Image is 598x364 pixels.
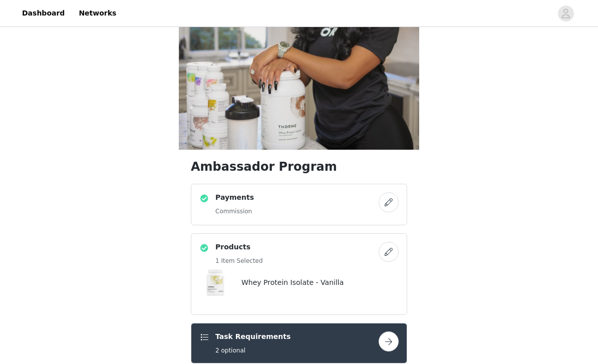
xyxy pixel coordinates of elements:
h4: Task Requirements [215,332,290,342]
h5: Commission [215,207,254,216]
div: avatar [561,6,570,22]
img: Whey Protein Isolate - Vanilla [199,267,231,299]
h5: 2 optional [215,346,290,355]
div: Payments [191,184,407,226]
div: Task Requirements [191,323,407,364]
h5: 1 Item Selected [215,257,263,266]
a: Networks [73,2,122,25]
h1: Ambassador Program [191,158,407,176]
div: Products [191,234,407,315]
h4: Whey Protein Isolate - Vanilla [241,278,344,288]
a: Dashboard [16,2,71,25]
h4: Products [215,242,263,253]
h4: Payments [215,193,254,203]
